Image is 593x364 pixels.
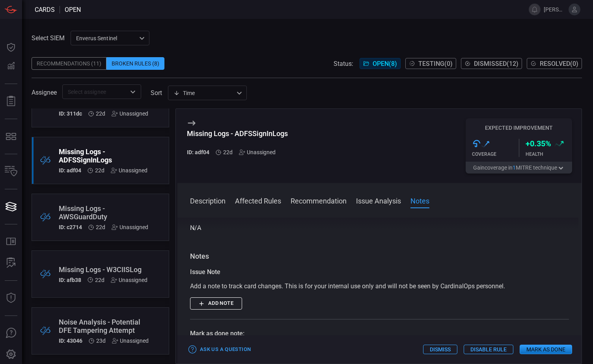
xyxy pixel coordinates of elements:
span: Dismissed ( 12 ) [474,60,518,67]
button: Issue Analysis [356,196,401,205]
p: Enverus Sentinel [76,34,137,42]
button: Resolved(0) [527,58,582,69]
div: Unassigned [111,167,147,174]
span: Aug 21, 2025 12:19 AM [223,149,233,155]
div: Coverage [472,151,519,157]
div: Time [173,89,234,97]
button: Cards [2,197,21,216]
span: 1 [513,164,516,171]
span: Resolved ( 0 ) [540,60,578,67]
label: Select SIEM [32,34,65,42]
div: Missing Logs - ADFSSignInLogs [187,129,288,138]
button: Threat Intelligence [2,289,21,308]
button: Inventory [2,162,21,181]
button: Dashboard [2,38,21,57]
div: Unassigned [239,149,276,155]
span: Aug 21, 2025 12:20 AM [96,110,105,117]
div: Broken Rules (8) [106,57,164,70]
div: Mark as done note: [190,329,569,338]
button: Description [190,196,226,205]
div: Unassigned [112,224,148,230]
div: Health [526,151,572,157]
div: Noise Analysis - Potential DFE Tampering Attempt [59,318,149,334]
span: Aug 21, 2025 12:19 AM [95,167,104,174]
label: sort [151,89,162,97]
button: Open(8) [360,58,401,69]
button: Testing(0) [405,58,456,69]
span: Aug 21, 2025 12:19 AM [96,224,105,230]
button: Gaincoverage in1MITRE technique [466,162,572,174]
h5: ID: 311dc [59,110,82,117]
h3: + 0.35 % [526,139,551,148]
button: Mark as Done [520,345,572,354]
div: Issue Note [190,267,569,277]
span: [PERSON_NAME].[PERSON_NAME] [544,6,565,13]
h5: Expected Improvement [466,125,572,131]
h5: ID: adf04 [187,149,209,155]
div: Missing Logs - W3CIISLog [59,265,147,274]
button: Dismiss [423,345,457,354]
button: Dismissed(12) [461,58,522,69]
div: Missing Logs - AWSGuardDuty [59,204,148,221]
span: Open ( 8 ) [373,60,397,67]
div: Unassigned [111,277,147,283]
button: Reports [2,92,21,111]
h5: ID: 43046 [59,338,82,344]
span: Aug 21, 2025 12:18 AM [95,277,104,283]
span: open [65,6,81,13]
h5: ID: adf04 [59,167,81,174]
button: Add note [190,297,242,310]
button: Disable Rule [464,345,513,354]
div: Missing Logs - ADFSSignInLogs [59,147,147,164]
button: Ask Us a Question [187,343,253,356]
span: Testing ( 0 ) [418,60,453,67]
button: Rule Catalog [2,232,21,251]
button: MITRE - Detection Posture [2,127,21,146]
button: Ask Us A Question [2,324,21,343]
h3: Notes [190,252,569,261]
h5: ID: c2714 [59,224,82,230]
div: Recommendations (11) [32,57,106,70]
span: Aug 20, 2025 9:36 AM [96,338,106,344]
h5: ID: afb38 [59,277,81,283]
button: Notes [410,196,429,205]
button: Detections [2,57,21,76]
button: Open [127,86,138,97]
span: Status: [334,60,353,67]
span: Cards [35,6,55,13]
div: Unassigned [112,110,148,117]
button: Recommendation [291,196,347,205]
div: Add a note to track card changes. This is for your internal use only and will not be seen by Card... [190,282,569,291]
button: Affected Rules [235,196,281,205]
div: Unassigned [112,338,149,344]
span: Assignee [32,89,57,96]
input: Select assignee [65,87,126,97]
button: ALERT ANALYSIS [2,254,21,273]
button: Preferences [2,345,21,364]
